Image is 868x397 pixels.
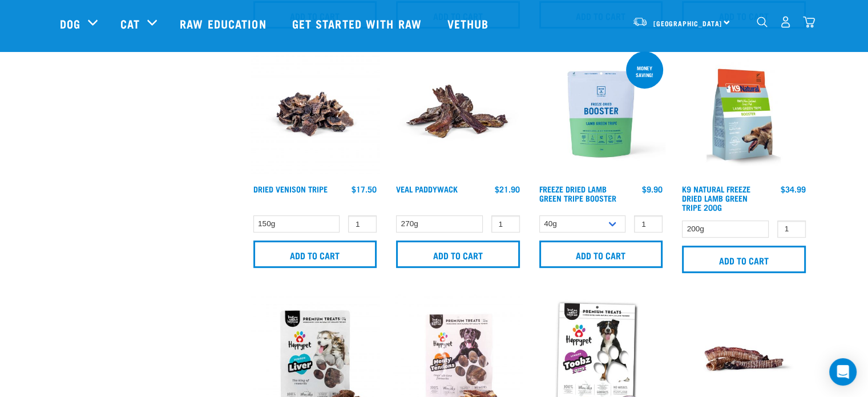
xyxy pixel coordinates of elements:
[281,1,436,46] a: Get started with Raw
[829,358,857,386] div: Open Intercom Messenger
[396,240,520,268] input: Add to cart
[253,187,328,191] a: Dried Venison Tripe
[780,16,792,28] img: user.png
[120,15,140,32] a: Cat
[781,185,806,194] div: $34.99
[653,21,722,25] span: [GEOGRAPHIC_DATA]
[495,185,520,194] div: $21.90
[803,16,815,28] img: home-icon@2x.png
[393,49,523,179] img: Stack of Veal Paddywhack For Pets
[632,17,648,27] img: van-moving.png
[626,59,663,83] div: Money saving!
[396,187,458,191] a: Veal Paddywack
[757,17,768,27] img: home-icon-1@2x.png
[251,49,380,179] img: Dried Vension Tripe 1691
[634,215,663,233] input: 1
[777,220,806,238] input: 1
[682,246,806,273] input: Add to cart
[491,215,520,233] input: 1
[679,49,809,179] img: K9 Square
[352,185,377,194] div: $17.50
[539,240,663,268] input: Add to cart
[60,15,80,32] a: Dog
[348,215,377,233] input: 1
[536,49,666,179] img: Freeze Dried Lamb Green Tripe
[682,187,750,209] a: K9 Natural Freeze Dried Lamb Green Tripe 200g
[168,1,280,46] a: Raw Education
[539,187,616,200] a: Freeze Dried Lamb Green Tripe Booster
[642,185,663,194] div: $9.90
[436,1,503,46] a: Vethub
[253,240,377,268] input: Add to cart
